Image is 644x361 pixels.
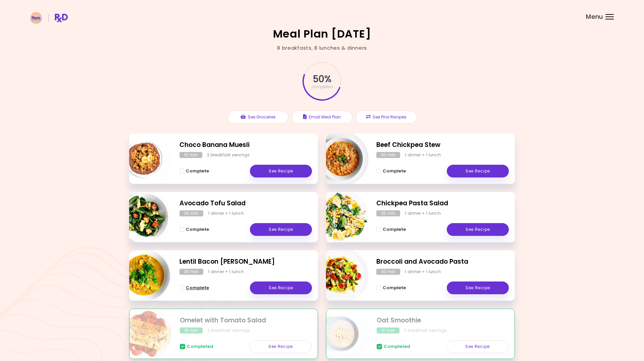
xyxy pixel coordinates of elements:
div: 1 dinner + 1 lunch [405,210,441,216]
img: Info - Avocado Tofu Salad [116,189,172,245]
h2: Chickpea Pasta Salad [376,199,509,208]
span: Complete [383,285,406,291]
a: See Recipe - Beef Chickpea Stew [447,165,509,177]
span: Completed [187,344,213,349]
span: Complete [186,168,209,174]
span: Completed [384,344,410,349]
h2: Choco Banana Muesli [179,140,312,150]
span: Menu [586,14,603,20]
img: Info - Beef Chickpea Stew [313,131,369,187]
h2: Meal Plan [DATE] [273,29,371,39]
span: Complete [186,227,209,232]
div: 30 min [179,269,203,275]
div: 1 dinner + 1 lunch [405,269,441,275]
a: See Recipe - Avocado Tofu Salad [250,223,312,236]
span: Complete [383,227,406,232]
img: Info - Chickpea Pasta Salad [313,189,369,245]
a: See Recipe - Choco Banana Muesli [250,165,312,177]
div: 10 min [377,327,399,333]
span: completed [312,85,333,89]
span: 50 % [313,73,331,85]
h2: Broccoli and Avocado Pasta [376,257,509,267]
h2: Oat Smoothie [377,316,508,325]
h2: Avocado Tofu Salad [179,199,312,208]
a: See Recipe - Broccoli and Avocado Pasta [447,281,509,294]
button: Complete - Avocado Tofu Salad [179,225,209,234]
div: 20 min [179,210,203,216]
img: Info - Lentil Bacon Curry [116,248,172,303]
a: See Recipe - Chickpea Pasta Salad [447,223,509,236]
button: Email Meal Plan [292,111,353,123]
span: Complete [186,285,209,291]
img: Info - Choco Banana Muesli [116,131,172,187]
a: See Recipe - Omelet with Tomato Salad [250,340,312,353]
div: 2 breakfast servings [207,152,250,158]
div: 30 min [376,152,400,158]
div: 2 breakfast servings [404,327,447,333]
img: Info - Broccoli and Avocado Pasta [313,248,369,303]
div: 20 min [376,269,400,275]
div: 15 min [180,327,203,333]
h2: Omelet with Tomato Salad [180,316,312,325]
span: Complete [383,168,406,174]
img: RxDiet [30,12,68,24]
div: 1 dinner + 1 lunch [208,210,244,216]
button: See Prior Recipes [356,111,417,123]
h2: Lentil Bacon Curry [179,257,312,267]
a: See Recipe - Lentil Bacon Curry [250,281,312,294]
div: 1 dinner + 1 lunch [405,152,441,158]
button: Complete - Choco Banana Muesli [179,167,209,175]
div: 8 breakfasts , 8 lunches & dinners [277,44,367,52]
div: 10 min [179,152,202,158]
h2: Beef Chickpea Stew [376,140,509,150]
button: Complete - Chickpea Pasta Salad [376,225,406,234]
div: 25 min [376,210,400,216]
a: See Recipe - Oat Smoothie [446,340,508,353]
button: Complete - Broccoli and Avocado Pasta [376,284,406,292]
button: See Groceries [228,111,288,123]
button: Complete - Beef Chickpea Stew [376,167,406,175]
div: 1 dinner + 1 lunch [208,269,244,275]
button: Complete - Lentil Bacon Curry [179,284,209,292]
div: 2 breakfast servings [207,327,250,333]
